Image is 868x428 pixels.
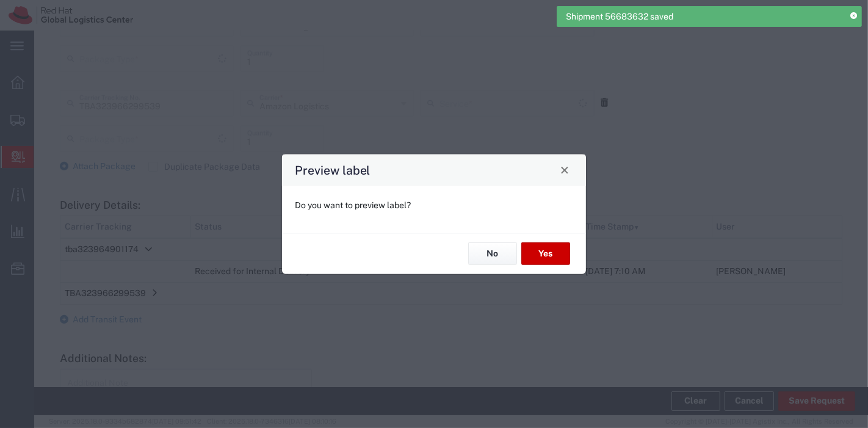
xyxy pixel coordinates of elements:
[295,161,371,179] h4: Preview label
[556,161,573,178] button: Close
[521,242,570,265] button: Yes
[468,242,517,265] button: No
[295,198,573,211] p: Do you want to preview label?
[566,10,673,23] span: Shipment 56683632 saved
